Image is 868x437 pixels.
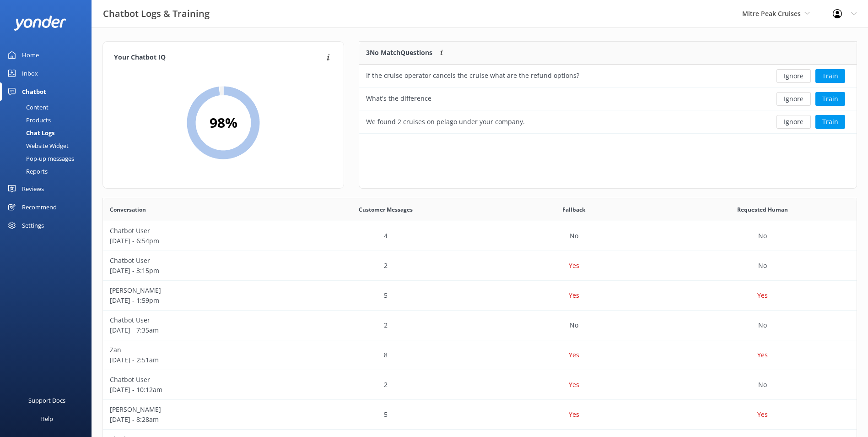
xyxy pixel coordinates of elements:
p: Yes [569,261,579,271]
div: row [359,110,857,133]
div: Help [40,410,53,428]
p: [DATE] - 6:54pm [110,236,285,246]
p: Yes [569,290,579,300]
div: row [103,281,857,311]
div: row [359,65,857,87]
p: 2 [384,261,388,271]
p: [DATE] - 3:15pm [110,266,285,276]
p: No [758,261,767,271]
p: [DATE] - 8:28am [110,415,285,425]
p: [DATE] - 7:35am [110,325,285,335]
p: 3 No Match Questions [366,48,432,58]
span: Conversation [110,205,146,214]
p: 4 [384,231,388,241]
div: We found 2 cruises on pelago under your company. [366,117,525,127]
p: [DATE] - 10:12am [110,385,285,395]
p: 2 [384,320,388,330]
h2: 98 % [210,112,237,134]
div: row [103,311,857,340]
div: grid [359,65,857,133]
a: Content [5,101,92,114]
div: What's the difference [366,93,431,104]
button: Train [815,69,845,83]
p: Zan [110,345,285,355]
p: No [570,320,578,330]
p: Chatbot User [110,226,285,236]
div: Chat Logs [5,126,54,139]
button: Train [815,92,845,106]
p: [PERSON_NAME] [110,404,285,415]
a: Website Widget [5,139,92,152]
p: Yes [569,350,579,360]
a: Chat Logs [5,126,92,139]
p: 5 [384,410,388,420]
span: Mitre Peak Cruises [742,9,801,18]
div: row [103,400,857,430]
div: Home [22,46,39,64]
p: [PERSON_NAME] [110,285,285,295]
p: Chatbot User [110,315,285,325]
p: Yes [757,290,768,300]
div: Reviews [22,180,44,198]
div: row [103,251,857,281]
p: Yes [569,410,579,420]
span: Customer Messages [359,205,413,214]
p: 2 [384,380,388,390]
div: Recommend [22,198,57,216]
div: row [103,340,857,370]
p: 5 [384,290,388,300]
div: row [359,87,857,110]
div: Inbox [22,64,38,82]
div: row [103,370,857,400]
div: Support Docs [28,391,65,410]
a: Products [5,114,92,126]
p: 8 [384,350,388,360]
p: No [758,320,767,330]
button: Train [815,115,845,129]
p: Chatbot User [110,375,285,385]
div: Settings [22,216,44,235]
a: Pop-up messages [5,152,92,165]
div: Chatbot [22,82,46,101]
p: Yes [757,350,768,360]
div: Products [5,114,51,126]
p: [DATE] - 2:51am [110,355,285,365]
div: row [103,221,857,251]
p: Chatbot User [110,256,285,266]
h3: Chatbot Logs & Training [103,6,210,21]
div: If the cruise operator cancels the cruise what are the refund options? [366,71,579,81]
p: No [758,380,767,390]
span: Fallback [562,205,585,214]
a: Reports [5,165,92,178]
p: [DATE] - 1:59pm [110,295,285,306]
div: Website Widget [5,139,69,152]
img: yonder-white-logo.png [14,16,66,31]
button: Ignore [776,69,811,83]
button: Ignore [776,92,811,106]
div: Reports [5,165,48,178]
p: No [758,231,767,241]
p: No [570,231,578,241]
div: Pop-up messages [5,152,74,165]
button: Ignore [776,115,811,129]
p: Yes [569,380,579,390]
h4: Your Chatbot IQ [114,53,324,63]
p: Yes [757,410,768,420]
div: Content [5,101,49,114]
span: Requested Human [737,205,788,214]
